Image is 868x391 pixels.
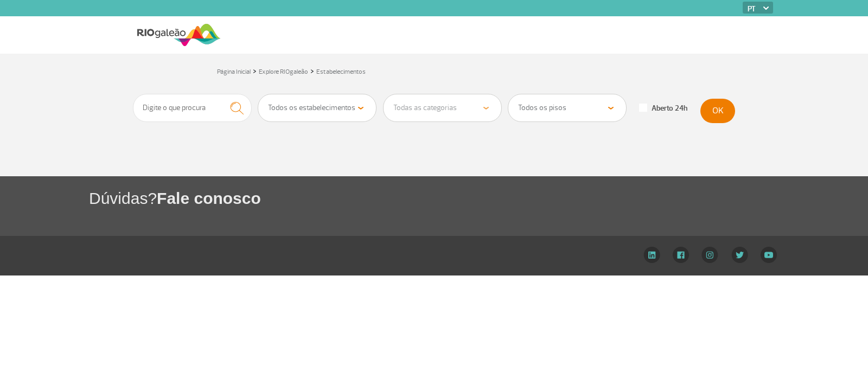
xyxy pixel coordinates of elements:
img: Instagram [701,247,718,263]
input: Digite o que procura [133,94,252,122]
span: Fale conosco [157,189,261,207]
a: > [310,65,314,77]
a: > [253,65,257,77]
label: Aberto 24h [639,104,687,113]
a: Página Inicial [217,68,251,76]
img: YouTube [761,247,777,263]
button: OK [700,99,735,123]
a: Explore RIOgaleão [259,68,308,76]
h1: Dúvidas? [89,187,868,209]
a: Estabelecimentos [316,68,366,76]
img: LinkedIn [643,247,660,263]
img: Twitter [731,247,748,263]
img: Facebook [673,247,689,263]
